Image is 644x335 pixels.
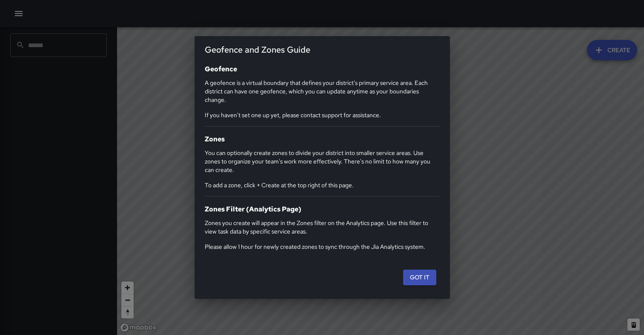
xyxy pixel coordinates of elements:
[205,219,440,236] p: Zones you create will appear in the Zones filter on the Analytics page. Use this filter to view t...
[205,242,440,251] p: Please allow 1 hour for newly created zones to sync through the Jia Analytics system.
[205,79,440,104] p: A geofence is a virtual boundary that defines your district's primary service area. Each district...
[205,63,440,75] h6: Geofence
[403,270,436,285] button: Got it
[205,149,440,174] p: You can optionally create zones to divide your district into smaller service areas. Use zones to ...
[205,133,440,145] h6: Zones
[205,203,440,215] h6: Zones Filter (Analytics Page)
[195,36,450,63] h2: Geofence and Zones Guide
[205,111,440,119] p: If you haven't set one up yet, please contact support for assistance.
[205,181,440,189] p: To add a zone, click + Create at the top right of this page.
